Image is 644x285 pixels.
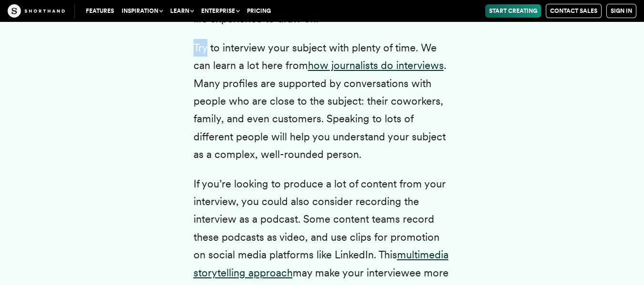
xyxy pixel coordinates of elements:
[485,4,541,18] a: Start Creating
[118,4,166,18] button: Inspiration
[166,4,197,18] button: Learn
[82,4,118,18] a: Features
[197,4,243,18] button: Enterprise
[8,4,65,18] img: The Craft
[243,4,275,18] a: Pricing
[606,4,636,18] a: Sign in
[194,39,451,164] p: Try to interview your subject with plenty of time. We can learn a lot here from . Many profiles a...
[194,248,449,278] a: multimedia storytelling approach
[546,4,602,18] a: Contact Sales
[308,59,444,71] a: how journalists do interviews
